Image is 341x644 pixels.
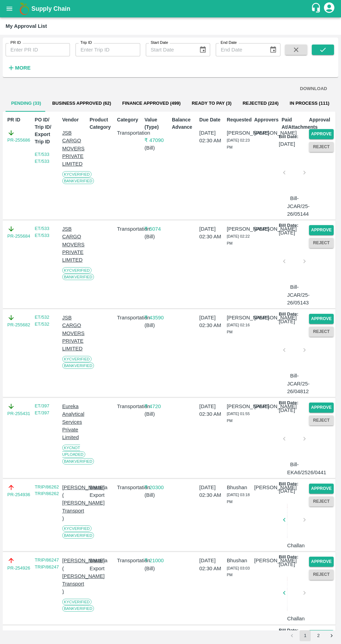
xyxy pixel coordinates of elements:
a: PR-255682 [7,321,30,328]
b: Supply Chain [31,5,70,12]
strong: More [15,65,31,71]
span: Bank Verified [62,605,94,612]
p: [DATE] 02:30 AM [199,225,224,241]
span: KYC Verified [62,599,92,605]
label: PR ID [10,40,21,46]
a: ET/532 ET/532 [35,315,49,327]
div: account of current user [323,1,335,16]
p: Transportation [117,225,142,233]
p: Bill-EKA6/2526/0441 [287,461,302,476]
span: [DATE] 03:18 PM [227,493,250,504]
button: page 1 [300,630,311,641]
p: ₹ 43590 [144,314,169,321]
p: [DATE] 02:30 AM [199,557,224,572]
p: PO ID/ Trip ID/ Export Trip ID [35,116,60,145]
p: Transportation [117,484,142,491]
p: [PERSON_NAME] [254,225,279,233]
label: Start Date [151,40,168,46]
button: Go to page 2 [313,630,324,641]
span: KYC Verified [62,267,92,273]
button: Go to next page [326,630,337,641]
p: Bhushan [227,557,252,564]
label: Trip ID [80,40,92,46]
p: ₹ 5074 [144,225,169,233]
button: Reject [309,142,334,152]
button: Approve [309,314,334,324]
p: [PERSON_NAME] [227,314,252,321]
a: TRIP/86247 TRIP/86247 [35,557,59,570]
span: Bank Verified [62,274,94,280]
a: Supply Chain [31,4,311,14]
button: Approve [309,557,334,567]
button: Reject [309,570,334,580]
input: Start Date [146,43,193,56]
button: Ready To Pay (3) [186,95,237,112]
p: Requested [227,116,252,124]
p: [PERSON_NAME] [227,403,252,410]
a: ET/533 ET/533 [35,152,49,164]
p: [DATE] [279,140,295,148]
a: ET/397 ET/397 [35,403,49,415]
img: logo [17,2,31,16]
p: Approval [309,116,334,124]
p: PR ID [7,116,32,124]
p: Bill-JCAR/25-26/05144 [287,194,302,218]
p: [DATE] [279,406,295,414]
button: Rejected (224) [237,95,284,112]
p: ( Bill ) [144,233,169,240]
p: Transportation [117,129,142,137]
p: [PERSON_NAME] [254,557,279,564]
p: [DATE] 02:30 AM [199,484,224,499]
span: [DATE] 02:22 PM [227,234,250,245]
p: ( Bill ) [144,410,169,418]
p: Bill Date: [279,627,298,634]
p: ₹ 21000 [144,557,169,564]
p: Bill-JCAR/25-26/04812 [287,372,302,395]
p: [DATE] [279,560,295,568]
p: ( Bill ) [144,321,169,329]
button: Reject [309,238,334,248]
span: KYC Verified [62,525,92,532]
input: End Date [216,43,263,56]
button: Approve [309,403,334,413]
p: Bill Date: [279,311,298,318]
span: Bank Verified [62,363,94,369]
span: KYC Verified [62,356,92,362]
p: Category [117,116,142,124]
p: [DATE] [279,229,295,237]
button: Reject [309,415,334,426]
p: ₹ 47090 [144,136,169,144]
p: Bhushan [227,484,252,491]
span: KYC Not Uploaded [62,445,85,458]
p: Bill Date: [279,481,298,487]
span: Bank Verified [62,458,94,464]
p: [PERSON_NAME] [254,403,279,410]
p: JSB CARGO MOVERS PRIVATE LIMITED [62,225,87,264]
button: Choose date [267,43,280,56]
button: open drawer [1,1,17,17]
span: Bank Verified [62,532,94,539]
button: Reject [309,327,334,337]
a: PR-254936 [7,491,30,498]
a: PR-255686 [7,137,30,144]
p: ( Bill ) [144,144,169,152]
button: Approve [309,484,334,494]
span: [DATE] 02:23 PM [227,138,250,149]
span: [DATE] 02:16 PM [227,323,250,334]
p: Bill Date: [279,222,298,229]
p: Bill Date: [279,134,298,140]
input: Enter Trip ID [76,43,140,56]
div: customer-support [311,2,323,15]
p: Product Category [89,116,114,131]
span: KYC Verified [62,171,92,177]
input: Enter PR ID [6,43,70,56]
p: [PERSON_NAME] ( [PERSON_NAME] Transport ) [62,557,87,595]
span: Bank Verified [62,178,94,184]
p: Approvers [254,116,279,124]
p: [DATE] 02:30 AM [199,129,224,145]
button: Approve [309,129,334,139]
p: JSB CARGO MOVERS PRIVATE LIMITED [62,129,87,168]
span: [DATE] 03:03 PM [227,566,250,577]
p: Transportation [117,403,142,410]
p: Transportation [117,314,142,321]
